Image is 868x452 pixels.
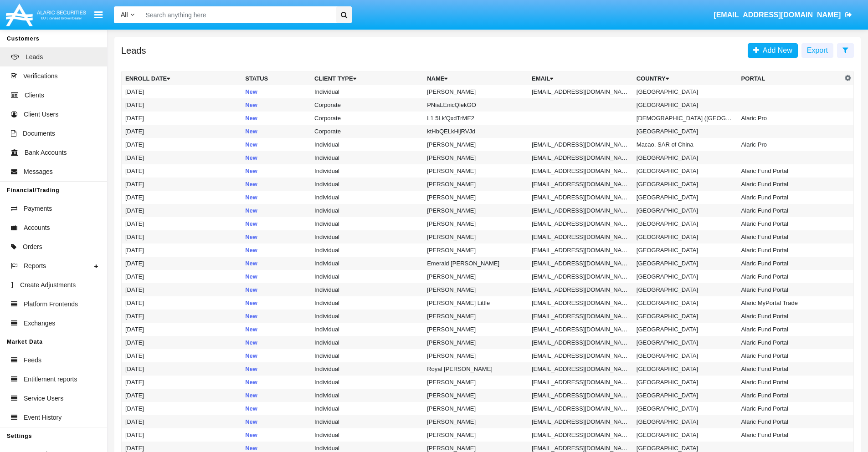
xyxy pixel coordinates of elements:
td: [EMAIL_ADDRESS][DOMAIN_NAME] [528,362,633,376]
td: [EMAIL_ADDRESS][DOMAIN_NAME] [528,164,633,178]
th: Email [528,72,633,86]
td: New [241,428,311,442]
td: Individual [311,310,423,323]
td: Individual [311,349,423,362]
a: [EMAIL_ADDRESS][DOMAIN_NAME] [709,2,857,28]
td: New [241,310,311,323]
td: Individual [311,244,423,257]
td: [EMAIL_ADDRESS][DOMAIN_NAME] [528,244,633,257]
td: [PERSON_NAME] [423,349,528,362]
span: Documents [23,129,55,138]
td: [EMAIL_ADDRESS][DOMAIN_NAME] [528,310,633,323]
th: Name [423,72,528,86]
td: [DATE] [122,270,242,283]
td: [PERSON_NAME] [423,283,528,296]
td: [DATE] [122,112,242,125]
td: [EMAIL_ADDRESS][DOMAIN_NAME] [528,191,633,204]
td: New [241,112,311,125]
td: Alaric Fund Portal [738,428,842,442]
span: Verifications [23,71,57,81]
td: Alaric Fund Portal [738,204,842,217]
td: [GEOGRAPHIC_DATA] [633,336,738,349]
td: Individual [311,151,423,164]
th: Enroll Date [122,72,242,86]
span: Payments [24,204,52,213]
td: Individual [311,336,423,349]
td: [DATE] [122,428,242,442]
td: [PERSON_NAME] [423,191,528,204]
td: [DATE] [122,191,242,204]
td: [EMAIL_ADDRESS][DOMAIN_NAME] [528,336,633,349]
td: New [241,204,311,217]
td: [DATE] [122,323,242,336]
td: Alaric Fund Portal [738,389,842,402]
td: Individual [311,428,423,442]
td: [PERSON_NAME] [423,85,528,98]
td: Alaric Fund Portal [738,230,842,244]
td: Alaric Fund Portal [738,362,842,376]
td: [PERSON_NAME] [423,415,528,428]
td: New [241,376,311,389]
td: [GEOGRAPHIC_DATA] [633,415,738,428]
button: Export [801,43,833,58]
span: Platform Frontends [24,300,78,309]
td: Emerald [PERSON_NAME] [423,257,528,270]
td: Individual [311,164,423,178]
td: New [241,296,311,310]
td: [PERSON_NAME] [423,138,528,151]
span: Messages [24,167,53,177]
td: Macao, SAR of China [633,138,738,151]
td: Individual [311,283,423,296]
td: New [241,151,311,164]
td: [DATE] [122,376,242,389]
td: Individual [311,85,423,98]
td: [DATE] [122,230,242,244]
td: [GEOGRAPHIC_DATA] [633,362,738,376]
td: Corporate [311,112,423,125]
td: [EMAIL_ADDRESS][DOMAIN_NAME] [528,283,633,296]
td: [GEOGRAPHIC_DATA] [633,151,738,164]
td: [PERSON_NAME] [423,217,528,230]
td: Individual [311,204,423,217]
td: [EMAIL_ADDRESS][DOMAIN_NAME] [528,85,633,98]
td: Individual [311,389,423,402]
td: New [241,98,311,112]
td: [DATE] [122,85,242,98]
td: Individual [311,270,423,283]
td: [DATE] [122,336,242,349]
td: New [241,389,311,402]
td: Alaric Fund Portal [738,244,842,257]
td: Individual [311,296,423,310]
td: Alaric Fund Portal [738,349,842,362]
td: Alaric Fund Portal [738,217,842,230]
span: Client Users [24,110,58,119]
td: Individual [311,376,423,389]
td: [PERSON_NAME] [423,402,528,415]
td: [DATE] [122,349,242,362]
td: [EMAIL_ADDRESS][DOMAIN_NAME] [528,389,633,402]
td: [GEOGRAPHIC_DATA] [633,376,738,389]
td: [PERSON_NAME] [423,310,528,323]
td: New [241,349,311,362]
span: Feeds [24,356,41,365]
td: [DATE] [122,296,242,310]
td: [EMAIL_ADDRESS][DOMAIN_NAME] [528,415,633,428]
td: [DATE] [122,178,242,191]
td: [EMAIL_ADDRESS][DOMAIN_NAME] [528,428,633,442]
span: Entitlement reports [24,375,77,384]
td: Alaric Fund Portal [738,415,842,428]
td: New [241,244,311,257]
td: [PERSON_NAME] [423,270,528,283]
td: New [241,125,311,138]
td: Individual [311,257,423,270]
td: [DEMOGRAPHIC_DATA] ([GEOGRAPHIC_DATA]) [633,112,738,125]
span: Orders [23,242,42,252]
td: [PERSON_NAME] [423,204,528,217]
td: Individual [311,402,423,415]
td: [DATE] [122,217,242,230]
span: Add New [759,46,792,54]
td: New [241,257,311,270]
td: [GEOGRAPHIC_DATA] [633,296,738,310]
span: Create Adjustments [20,280,76,290]
td: New [241,138,311,151]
